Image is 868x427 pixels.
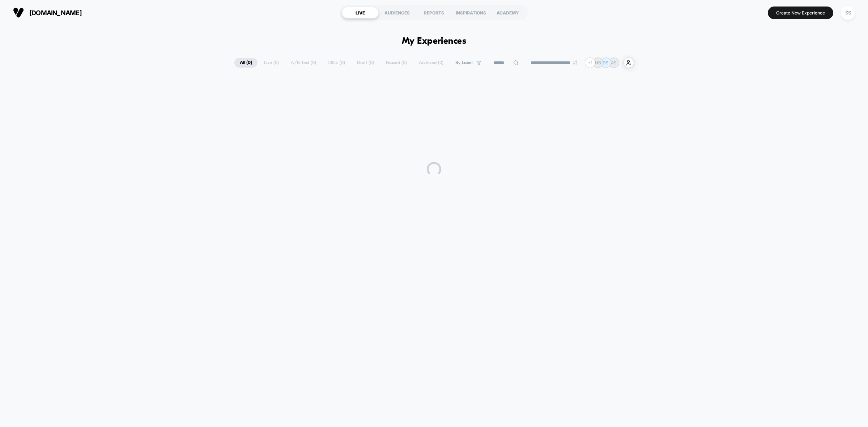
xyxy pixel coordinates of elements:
button: SS [839,5,857,20]
img: Visually logo [13,7,24,18]
img: end [573,60,577,65]
div: LIVE [342,7,379,18]
div: + 1 [585,57,595,68]
span: By Label [455,60,473,65]
p: SS [603,60,609,65]
button: Create New Experience [768,7,833,19]
div: SS [841,6,855,20]
div: INSPIRATIONS [452,7,489,18]
button: [DOMAIN_NAME] [11,7,84,18]
div: AUDIENCES [379,7,416,18]
span: [DOMAIN_NAME] [29,9,82,17]
div: REPORTS [416,7,452,18]
p: AS [611,60,617,65]
p: HB [595,60,601,65]
h1: My Experiences [402,36,467,47]
span: All ( 0 ) [234,58,258,68]
div: ACADEMY [489,7,526,18]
